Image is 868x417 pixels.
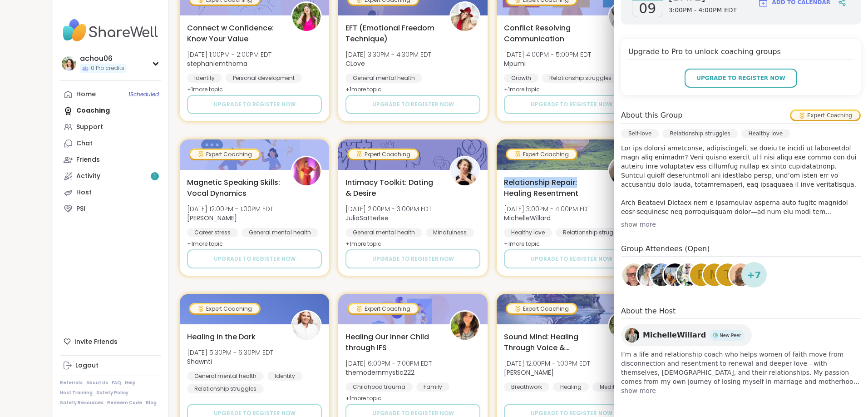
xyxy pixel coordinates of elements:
[676,262,701,288] a: JollyJessie38
[345,74,422,83] div: General mental health
[553,382,589,392] div: Healing
[60,135,161,152] a: Chat
[504,213,551,223] b: MichelleWillard
[128,91,159,98] span: 1 Scheduled
[187,332,256,343] span: Healing in the Dark
[349,150,418,159] div: Expert Coaching
[685,69,797,88] button: Upgrade to register now
[372,100,454,109] span: Upgrade to register now
[345,382,413,392] div: Childhood trauma
[720,332,741,339] span: New Peer
[187,177,281,199] span: Magnetic Speaking Skills: Vocal Dynamics
[345,204,432,213] span: [DATE] 2:00PM - 3:00PM EDT
[187,59,247,68] b: stephaniemthoma
[345,249,480,268] button: Upgrade to register now
[112,380,121,386] a: FAQ
[621,306,861,319] h4: About the Host
[621,110,682,121] h4: About this Group
[187,372,264,381] div: General mental health
[651,263,673,286] img: Dug
[345,50,431,59] span: [DATE] 3:30PM - 4:30PM EDT
[80,54,126,64] div: achou06
[697,266,705,284] span: R
[187,249,322,268] button: Upgrade to register now
[542,74,619,83] div: Relationship struggles
[60,201,161,217] a: PSI
[728,262,754,288] a: dougr2026
[60,184,161,201] a: Host
[662,129,737,138] div: Relationship struggles
[76,139,93,148] div: Chat
[451,157,479,185] img: JuliaSatterlee
[621,144,861,216] p: Lor ips dolorsi ametconse, adipiscingeli, se doeiu te incidi ut laboreetdol magn aliq enimadm? Ve...
[292,157,321,185] img: Lisa_LaCroix
[609,157,637,185] img: MichelleWillard
[60,152,161,168] a: Friends
[504,228,552,237] div: Healthy love
[416,382,449,392] div: Family
[730,263,752,286] img: dougr2026
[345,359,432,368] span: [DATE] 6:00PM - 7:00PM EDT
[504,332,598,353] span: Sound Mind: Healing Through Voice & Vibration
[187,23,281,45] span: Connect w Confidence: Know Your Value
[643,330,706,341] span: MichelleWillard
[636,262,661,288] a: amyvaninetti
[187,357,212,366] b: Shawnti
[187,348,273,357] span: [DATE] 5:30PM - 6:30PM EDT
[451,3,479,31] img: CLove
[214,255,296,263] span: Upgrade to register now
[715,262,740,288] a: t
[187,50,271,59] span: [DATE] 1:00PM - 2:00PM EDT
[345,95,480,114] button: Upgrade to register now
[372,255,454,263] span: Upgrade to register now
[621,262,646,288] a: JackB
[621,324,752,346] a: MichelleWillardMichelleWillardNew PeerNew Peer
[609,3,637,31] img: Mpumi
[724,266,731,284] span: t
[60,15,161,46] img: ShareWell Nav Logo
[556,228,632,237] div: Relationship struggles
[531,100,612,109] span: Upgrade to register now
[702,262,727,288] a: m
[621,350,861,386] span: I’m a life and relationship coach who helps women of faith move from disconnection and resentment...
[689,262,714,288] a: R
[504,74,538,83] div: Growth
[214,100,296,109] span: Upgrade to register now
[504,23,598,45] span: Conflict Resolving Communication
[621,129,659,138] div: Self-love
[649,262,675,288] a: Dug
[187,384,264,393] div: Relationship struggles
[187,74,222,83] div: Identity
[125,380,136,386] a: Help
[76,123,103,132] div: Support
[190,304,259,313] div: Expert Coaching
[747,268,761,282] span: + 7
[76,90,96,99] div: Home
[662,262,688,288] a: bella222
[187,228,238,237] div: Career stress
[677,263,700,286] img: JollyJessie38
[696,74,785,82] span: Upgrade to register now
[345,213,389,223] b: JuliaSatterlee
[504,59,526,68] b: Mpumi
[504,359,590,368] span: [DATE] 12:00PM - 1:00PM EDT
[345,368,414,377] b: themodernmystic222
[713,333,718,338] img: New Peer
[75,361,99,370] div: Logout
[669,6,737,15] span: 3:00PM - 4:00PM EDT
[267,372,302,381] div: Identity
[625,328,639,343] img: MichelleWillard
[226,74,302,83] div: Personal development
[242,228,318,237] div: General mental health
[621,243,861,257] h4: Group Attendees (Open)
[292,312,321,340] img: Shawnti
[187,213,237,223] b: [PERSON_NAME]
[60,390,93,396] a: Host Training
[60,400,104,406] a: Safety Resources
[187,95,322,114] button: Upgrade to register now
[504,204,591,213] span: [DATE] 3:00PM - 4:00PM EDT
[91,65,124,72] span: 0 Pro credits
[504,249,639,268] button: Upgrade to register now
[76,188,92,197] div: Host
[292,3,321,31] img: stephaniemthoma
